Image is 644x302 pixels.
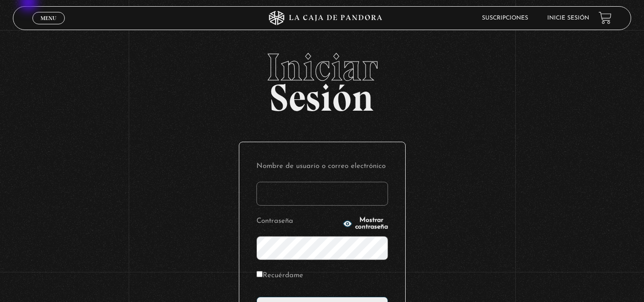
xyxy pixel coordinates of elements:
input: Recuérdame [256,271,263,277]
span: Cerrar [37,23,60,30]
label: Nombre de usuario o correo electrónico [256,159,388,174]
label: Recuérdame [256,269,303,283]
span: Iniciar [13,48,631,86]
button: Mostrar contraseña [343,217,388,230]
span: Menu [41,15,56,21]
h2: Sesión [13,48,631,109]
a: Inicie sesión [547,15,589,21]
a: View your shopping cart [599,11,612,24]
a: Suscripciones [482,15,528,21]
span: Mostrar contraseña [355,217,388,230]
label: Contraseña [256,214,340,229]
